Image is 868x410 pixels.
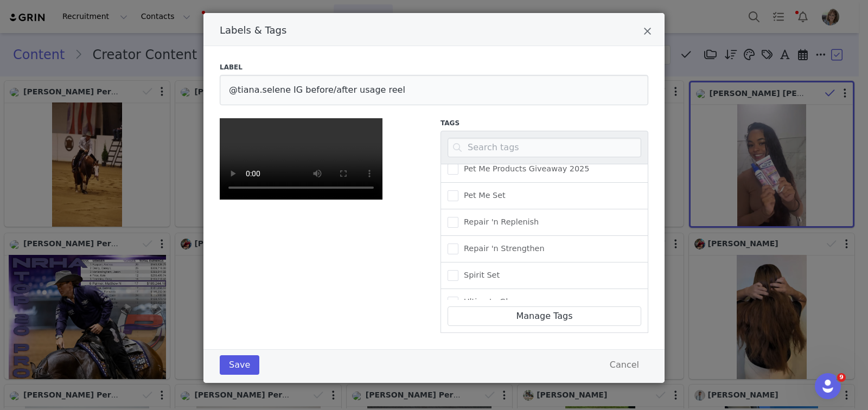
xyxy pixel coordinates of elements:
[458,244,545,254] span: Repair 'n Strengthen
[458,164,589,174] span: Pet Me Products Giveaway 2025
[220,24,286,36] span: Labels & Tags
[220,355,259,375] button: Save
[458,190,506,201] span: Pet Me Set
[601,355,648,375] button: Cancel
[441,118,648,128] label: Tags
[837,373,846,382] span: 9
[220,62,648,72] label: Label
[815,373,841,399] iframe: Intercom live chat
[643,26,652,39] button: Close
[458,270,500,280] span: Spirit Set
[448,306,641,326] a: Manage Tags
[448,138,641,157] input: Search tags
[220,75,648,105] input: Your label
[458,217,539,227] span: Repair 'n Replenish
[203,13,665,383] div: Labels & Tags
[458,297,521,307] span: Ultimate Gloss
